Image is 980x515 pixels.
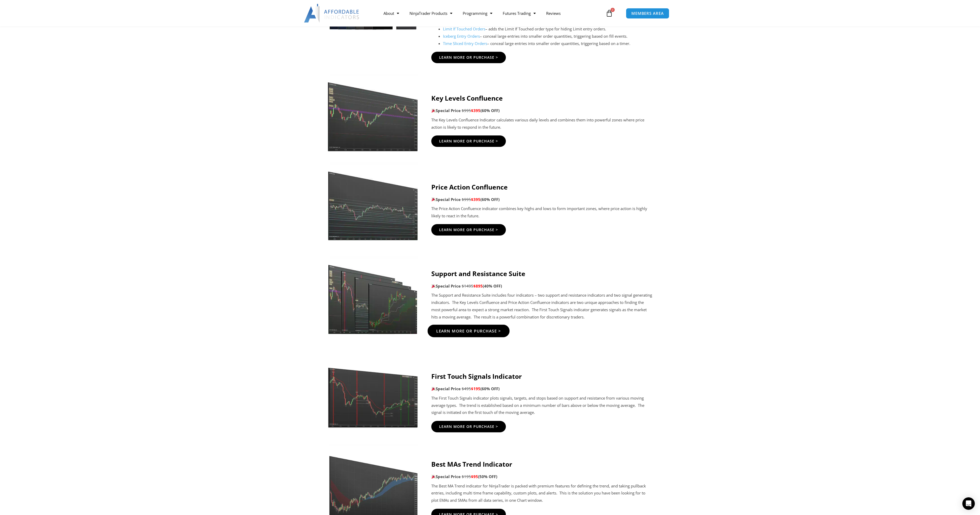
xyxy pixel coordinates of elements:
b: (60% OFF) [480,197,500,202]
a: Learn More Or Purchase > [431,52,506,63]
img: Support-and-Resistance-Suite-1jpg | Affordable Indicators – NinjaTrader [328,256,418,334]
span: Learn More Or Purchase > [439,425,498,428]
a: Limit If Touched Orders [443,26,485,31]
strong: Special Price [431,474,461,479]
strong: Special Price [431,197,461,202]
div: Open Intercom Messenger [962,497,975,510]
a: MEMBERS AREA [626,8,669,19]
strong: Key Levels Confluence [431,94,503,102]
p: The Price Action Confluence indicator combines key highs and lows to form important zones, where ... [431,205,652,220]
span: $195 [462,474,471,479]
img: 🎉 [432,284,435,288]
p: The Best MA Trend indicator for NinjaTrader is packed with premium features for defining the tren... [431,483,652,504]
span: $995 [462,197,471,202]
img: Price-Action-Confluence-2jpg | Affordable Indicators – NinjaTrader [328,162,418,240]
span: $995 [462,108,471,113]
span: $395 [471,197,480,202]
p: The First Touch Signals indicator plots signals, targets, and stops based on support and resistan... [431,395,652,416]
strong: Support and Resistance Suite [431,269,525,278]
li: – conceal large entries into smaller order quantities, triggering based on fill events. [443,33,652,40]
span: $395 [471,108,480,113]
b: (60% OFF) [480,108,500,113]
img: 🎉 [432,475,435,479]
p: The Key Levels Confluence Indicator calculates various daily levels and combines them into powerf... [431,116,652,131]
img: LogoAI | Affordable Indicators – NinjaTrader [304,4,360,23]
a: 0 [598,6,621,21]
nav: Menu [378,7,604,19]
li: – adds the Limit If Touched order type for hiding Limit entry orders. [443,25,652,33]
strong: Special Price [431,386,461,391]
span: 0 [611,8,615,12]
a: Learn More Or Purchase > [431,421,506,432]
a: Time Sliced Entry Orders [443,41,487,46]
b: (40% OFF) [483,283,502,289]
strong: Best MAs Trend Indicator [431,460,512,468]
span: Learn More Or Purchase > [439,139,498,143]
img: 🎉 [432,109,435,113]
a: Learn More Or Purchase > [431,135,506,147]
strong: Special Price [431,283,461,289]
a: About [378,7,404,19]
img: 🎉 [432,387,435,391]
span: $195 [471,386,480,391]
strong: Special Price [431,108,461,113]
span: $495 [462,386,471,391]
span: Learn More Or Purchase > [439,56,498,59]
img: FirstTouchSignalsProductPage 1 | Affordable Indicators – NinjaTrader [328,361,418,428]
a: Iceberg Entry Orders [443,34,480,39]
img: 🎉 [432,197,435,201]
strong: Price Action Confluence [431,182,508,191]
p: The Support and Resistance Suite includes four indicators – two support and resistance indicators... [431,292,652,321]
span: Learn More Or Purchase > [436,329,501,333]
a: Programming [458,7,498,19]
strong: First Touch Signals Indicator [431,372,522,381]
span: $895 [473,283,483,289]
span: $95 [471,474,478,479]
a: Learn More Or Purchase > [431,224,506,236]
a: Learn More Or Purchase > [428,325,510,337]
img: Key-Levels-1jpg | Affordable Indicators – NinjaTrader [328,74,418,152]
b: (50% OFF) [478,474,497,479]
a: Reviews [541,7,566,19]
span: MEMBERS AREA [631,11,664,15]
b: (60% OFF) [480,386,500,391]
span: $1495 [462,283,473,289]
li: – conceal large entries into smaller order quantities, triggering based on a timer. [443,40,652,47]
a: NinjaTrader Products [404,7,458,19]
span: Learn More Or Purchase > [439,228,498,232]
a: Futures Trading [498,7,541,19]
